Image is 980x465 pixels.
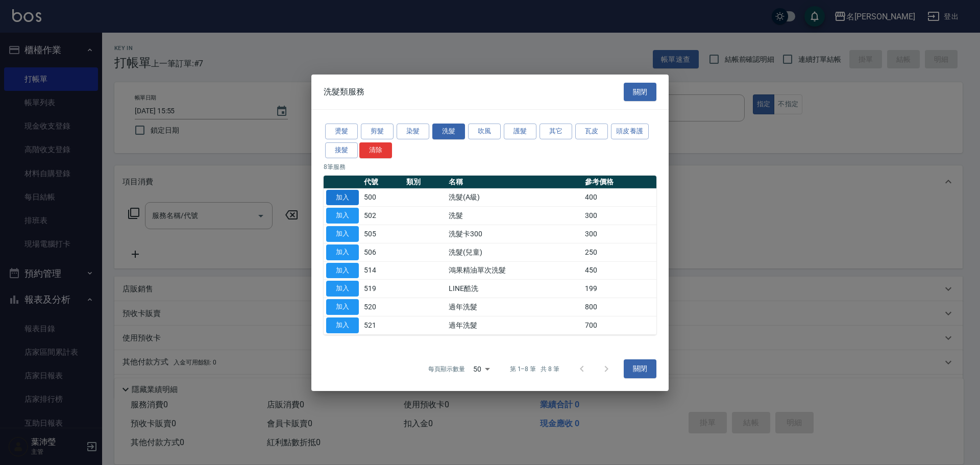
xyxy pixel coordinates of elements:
[469,355,494,382] div: 50
[428,364,465,374] p: 每頁顯示數量
[361,175,404,188] th: 代號
[582,280,656,298] td: 199
[361,243,404,261] td: 506
[582,207,656,225] td: 300
[582,188,656,207] td: 400
[361,261,404,280] td: 514
[404,175,446,188] th: 類別
[468,124,501,139] button: 吹風
[326,226,359,242] button: 加入
[325,142,358,158] button: 接髮
[326,281,359,297] button: 加入
[510,364,559,374] p: 第 1–8 筆 共 8 筆
[446,261,582,280] td: 鴻果精油單次洗髮
[540,124,572,139] button: 其它
[326,262,359,278] button: 加入
[361,188,404,207] td: 500
[504,124,536,139] button: 護髮
[582,316,656,334] td: 700
[361,316,404,334] td: 521
[324,162,656,171] p: 8 筆服務
[582,225,656,243] td: 300
[446,298,582,316] td: 過年洗髮
[446,175,582,188] th: 名稱
[624,359,656,378] button: 關閉
[446,280,582,298] td: LINE酷洗
[624,82,656,101] button: 關閉
[446,188,582,207] td: 洗髮(A級)
[611,124,649,139] button: 頭皮養護
[432,124,465,139] button: 洗髮
[446,207,582,225] td: 洗髮
[361,280,404,298] td: 519
[324,87,364,97] span: 洗髮類服務
[446,316,582,334] td: 過年洗髮
[446,243,582,261] td: 洗髮(兒童)
[361,207,404,225] td: 502
[582,298,656,316] td: 800
[361,124,394,139] button: 剪髮
[582,243,656,261] td: 250
[582,175,656,188] th: 參考價格
[446,225,582,243] td: 洗髮卡300
[397,124,429,139] button: 染髮
[582,261,656,280] td: 450
[326,244,359,260] button: 加入
[325,124,358,139] button: 燙髮
[361,225,404,243] td: 505
[326,189,359,205] button: 加入
[326,317,359,333] button: 加入
[326,299,359,315] button: 加入
[326,208,359,224] button: 加入
[359,142,392,158] button: 清除
[361,298,404,316] td: 520
[575,124,608,139] button: 瓦皮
